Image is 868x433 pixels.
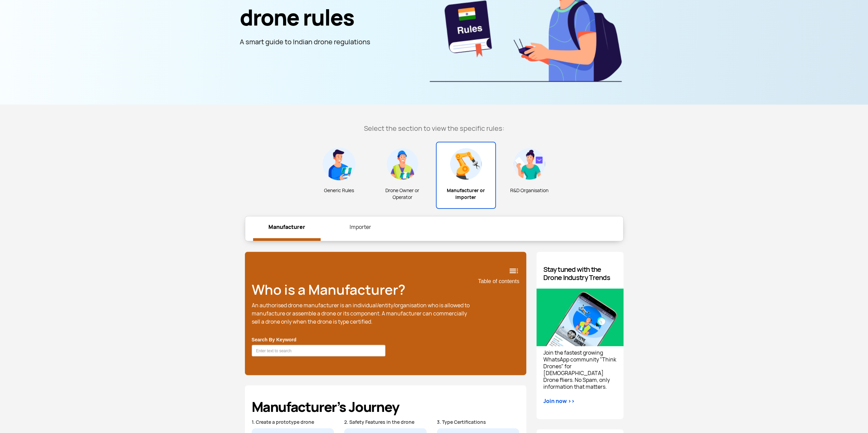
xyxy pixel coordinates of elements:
[513,148,546,180] img: R&D Organisation
[252,399,519,415] h3: Manufacturer’s Journey
[536,289,623,346] img: Recent updates on drone rules.
[344,419,427,426] p: 2. Safety Features in the drone
[450,148,482,180] img: Manufacturer or Importer
[439,187,493,201] span: Manufacturer or Importer
[253,216,321,241] a: Manufacturer
[502,187,557,194] span: R&D Organisation
[311,187,367,194] span: Generic Rules
[252,419,334,426] p: 1. Create a prototype drone
[252,336,297,343] label: Search By Keyword
[252,301,474,326] h5: An authorised drone manufacturer is an individual/entity/organisation who is allowed to manufactu...
[543,265,617,282] h4: Stay tuned with the Drone Industry Trends
[252,282,474,298] h2: Who is a Manufacturer?
[375,187,430,201] span: Drone Owner or Operator
[543,397,575,405] a: Join now >>
[240,36,370,47] p: A smart guide to Indian drone regulations
[474,278,519,285] span: Table of contents
[327,216,394,238] a: Importer
[323,148,355,180] img: Generic Rules
[543,350,617,390] span: Join the fastest growing WhatsApp community "Think Drones" for [DEMOGRAPHIC_DATA] Drone fliers. N...
[386,148,419,180] img: Drone Owner or <br/> Operator
[437,419,519,426] p: 3. Type Certifications
[252,345,386,356] input: Enter text to search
